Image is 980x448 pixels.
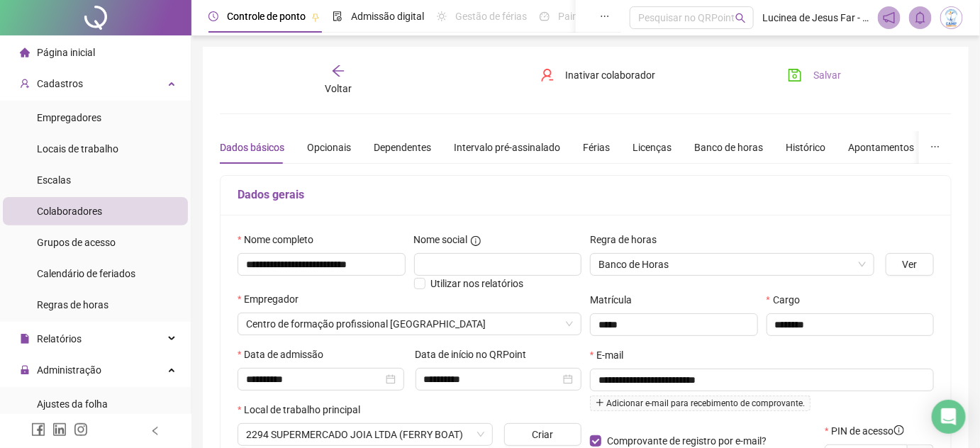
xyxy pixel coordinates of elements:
span: Comprovante de registro por e-mail? [607,435,767,447]
span: user-add [20,79,30,89]
span: clock-circle [208,11,218,21]
span: plus [596,398,604,407]
label: Data de início no QRPoint [416,347,536,362]
span: sun [437,11,447,21]
span: Calendário de feriados [37,268,135,279]
label: Data de admissão [238,347,333,362]
span: bell [914,11,927,24]
div: Open Intercom Messenger [932,400,966,434]
span: Salvar [813,67,841,83]
label: Cargo [767,292,809,308]
div: Licenças [633,140,672,155]
div: Férias [583,140,610,155]
div: Banco de horas [694,140,763,155]
span: Banco de Horas [598,254,866,275]
span: Criar [532,427,553,442]
span: Administração [37,364,101,376]
label: Local de trabalho principal [238,402,369,418]
span: Página inicial [37,47,95,58]
div: Histórico [786,140,825,155]
span: Admissão digital [351,11,424,22]
span: facebook [31,422,45,437]
span: Inativar colaborador [566,67,656,83]
span: home [20,47,30,57]
span: info-circle [471,236,481,246]
h5: Dados gerais [238,186,934,203]
span: Escalas [37,174,71,186]
img: 83834 [941,7,962,28]
span: Locais de trabalho [37,143,118,155]
span: linkedin [52,422,67,437]
span: save [788,68,802,82]
span: Painel do DP [558,11,613,22]
span: Colaboradores [37,206,102,217]
span: left [150,426,160,436]
span: Relatórios [37,333,82,345]
label: E-mail [590,347,633,363]
span: info-circle [894,425,904,435]
span: file-done [333,11,343,21]
span: file [20,334,30,344]
span: PIN de acesso [832,423,904,439]
button: Criar [504,423,581,446]
label: Nome completo [238,232,323,247]
label: Empregador [238,291,308,307]
button: Ver [886,253,934,276]
span: instagram [74,422,88,437]
span: Adicionar e-mail para recebimento de comprovante. [590,396,811,411]
button: Inativar colaborador [530,64,667,86]
span: Regras de horas [37,299,108,310]
span: lock [20,365,30,375]
span: Grupos de acesso [37,237,116,248]
div: Opcionais [307,140,351,155]
span: search [735,13,746,23]
div: Intervalo pré-assinalado [454,140,560,155]
span: Voltar [325,83,352,94]
span: Lucinea de Jesus Far - [GEOGRAPHIC_DATA] [762,10,869,26]
span: pushpin [311,13,320,21]
span: Ajustes da folha [37,398,108,410]
span: Ver [903,257,918,272]
button: ellipsis [919,131,952,164]
label: Matrícula [590,292,641,308]
span: dashboard [540,11,550,21]
span: Nome social [414,232,468,247]
div: Dependentes [374,140,431,155]
span: ADHEMAR DE BARROS, 3255, GUARUJÁ, SP [246,424,484,445]
span: ellipsis [600,11,610,21]
span: ellipsis [930,142,940,152]
span: Utilizar nos relatórios [431,278,524,289]
span: Gestão de férias [455,11,527,22]
span: user-delete [540,68,555,82]
label: Regra de horas [590,232,666,247]
span: notification [883,11,896,24]
div: Apontamentos [848,140,914,155]
div: Dados básicos [220,140,284,155]
button: Salvar [777,64,852,86]
span: CENTRO DE FORMAÇÃO PROFISSIONAL CAMP GUARUJÁ [246,313,573,335]
span: arrow-left [331,64,345,78]
span: Empregadores [37,112,101,123]
span: Controle de ponto [227,11,306,22]
span: Cadastros [37,78,83,89]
